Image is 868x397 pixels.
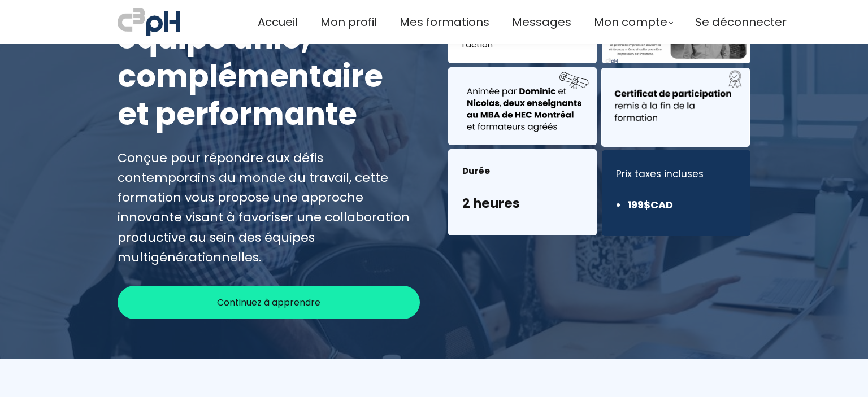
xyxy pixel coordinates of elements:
a: Accueil [258,13,298,32]
font: 199$CAD [627,198,673,212]
span: Continuez à apprendre [217,295,320,309]
font: 2 heures [462,194,520,212]
a: Messages [512,13,571,32]
img: a70bc7685e0efc0bd0b04b3506828469.jpeg [118,6,180,38]
a: Mon profil [320,13,377,32]
a: Se déconnecter [695,13,787,32]
a: Mes formations [400,13,489,32]
font: Prix ​​taxes incluses [616,167,704,181]
span: Mon compte [594,13,667,32]
font: Conçue pour répondre aux défis contemporains du monde du travail, cette formation vous propose un... [118,149,410,266]
font: Durée [462,165,490,177]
